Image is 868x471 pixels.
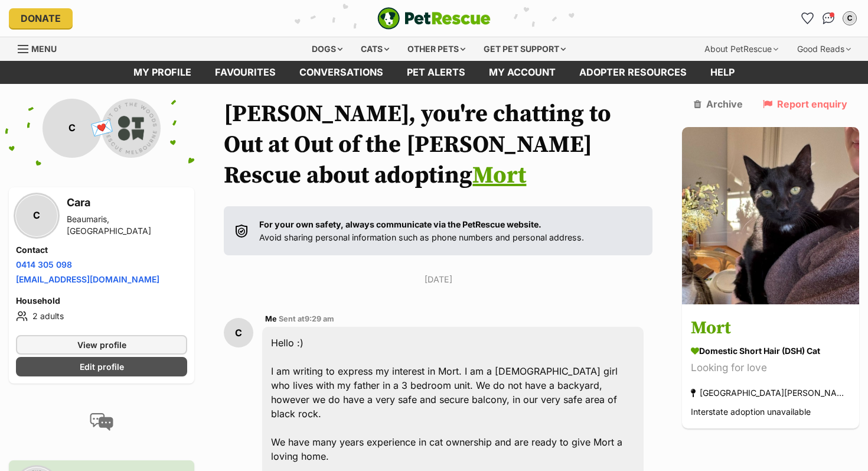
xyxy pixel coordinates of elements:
span: Interstate adoption unavailable [691,407,811,417]
img: logo-e224e6f780fb5917bec1dbf3a21bbac754714ae5b6737aabdf751b685950b380.svg [377,7,491,30]
a: My profile [122,61,203,84]
h3: Cara [67,194,187,211]
a: PetRescue [377,7,491,30]
span: View profile [77,339,126,351]
span: 💌 [89,115,115,141]
img: chat-41dd97257d64d25036548639549fe6c8038ab92f7586957e7f3b1b290dea8141.svg [823,12,835,24]
p: Avoid sharing personal information such as phone numbers and personal address. [259,218,584,243]
div: C [16,195,57,236]
div: C [43,99,102,158]
a: Help [699,61,746,84]
a: Conversations [819,9,838,28]
strong: For your own safety, always communicate via the PetRescue website. [259,219,541,229]
span: Me [265,314,277,323]
a: Menu [18,37,65,59]
img: Mort [682,127,859,304]
a: [EMAIL_ADDRESS][DOMAIN_NAME] [16,274,159,284]
div: C [224,318,253,347]
div: Dogs [304,37,351,61]
span: 9:29 am [305,314,334,323]
a: Report enquiry [763,99,847,109]
a: Archive [694,99,743,109]
p: [DATE] [224,273,652,285]
div: Looking for love [691,360,850,376]
div: Domestic Short Hair (DSH) Cat [691,345,850,357]
a: My account [477,61,567,84]
div: Get pet support [475,37,574,61]
button: My account [840,9,859,28]
h4: Household [16,295,187,307]
a: Mort [472,161,526,190]
a: Donate [9,8,73,28]
span: Edit profile [80,360,124,373]
a: Pet alerts [395,61,477,84]
div: Good Reads [789,37,859,61]
div: C [844,12,856,24]
a: Mort Domestic Short Hair (DSH) Cat Looking for love [GEOGRAPHIC_DATA][PERSON_NAME][GEOGRAPHIC_DAT... [682,306,859,428]
h3: Mort [691,315,850,342]
li: 2 adults [16,309,187,323]
h4: Contact [16,244,187,256]
a: View profile [16,335,187,355]
div: [GEOGRAPHIC_DATA][PERSON_NAME][GEOGRAPHIC_DATA] [691,385,850,401]
div: Beaumaris, [GEOGRAPHIC_DATA] [67,213,187,237]
h1: [PERSON_NAME], you're chatting to Out at Out of the [PERSON_NAME] Rescue about adopting [224,99,652,191]
div: Other pets [399,37,474,61]
a: Favourites [203,61,288,84]
div: About PetRescue [696,37,787,61]
span: Sent at [279,314,334,323]
div: Cats [353,37,397,61]
img: conversation-icon-4a6f8262b818ee0b60e3300018af0b2d0b884aa5de6e9bcb8d3d4eeb1a70a7c4.svg [90,413,113,431]
a: Favourites [798,9,817,28]
a: 0414 305 098 [16,259,72,269]
ul: Account quick links [798,9,859,28]
a: Adopter resources [567,61,699,84]
a: Edit profile [16,357,187,376]
span: Menu [31,44,57,54]
img: Out of the Woods Rescue profile pic [102,99,161,158]
a: conversations [288,61,395,84]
